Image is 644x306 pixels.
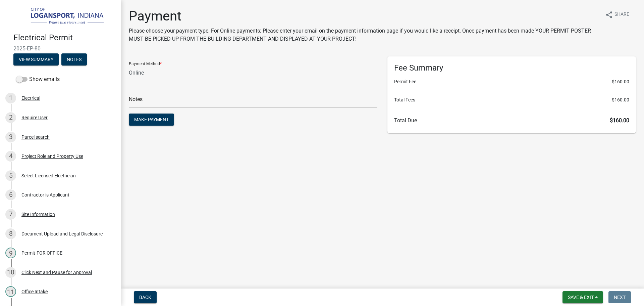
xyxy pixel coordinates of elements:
wm-modal-confirm: Summary [13,57,59,62]
div: 8 [5,228,16,239]
span: Make Payment [134,117,169,122]
div: 11 [5,286,16,297]
span: Next [614,295,626,300]
span: 2025-EP-80 [13,45,107,52]
div: Permit-FOR OFFICE [21,251,62,255]
span: Share [614,11,629,19]
p: Please choose your payment type. For Online payments: Please enter your email on the payment info... [129,27,600,43]
div: Electrical [21,96,40,100]
button: Notes [61,53,87,65]
h6: Fee Summary [394,63,629,73]
button: Back [134,291,157,303]
span: $160.00 [612,78,629,85]
div: 9 [5,248,16,258]
div: Parcel search [21,135,50,139]
div: Document Upload and Legal Disclosure [21,231,103,236]
span: $160.00 [610,117,629,124]
div: 3 [5,132,16,142]
div: 10 [5,267,16,278]
button: Save & Exit [562,291,603,303]
div: Select Licensed Electrician [21,173,76,178]
span: Save & Exit [568,295,594,300]
div: Click Next and Pause for Approval [21,270,92,275]
button: Next [608,291,631,303]
div: Contractor is Applicant [21,192,69,197]
img: City of Logansport, Indiana [13,7,110,26]
div: 1 [5,93,16,103]
li: Permit Fee [394,78,629,85]
h1: Payment [129,8,600,24]
wm-modal-confirm: Notes [61,57,87,62]
div: Office Intake [21,289,48,294]
li: Total Fees [394,96,629,103]
div: Site Information [21,212,55,217]
div: 6 [5,189,16,200]
div: 7 [5,209,16,220]
button: View Summary [13,53,59,65]
span: $160.00 [612,96,629,103]
div: Project Role and Property Use [21,154,83,159]
h6: Total Due [394,117,629,124]
div: 2 [5,112,16,123]
button: Make Payment [129,114,174,126]
i: share [605,11,613,19]
div: 4 [5,151,16,162]
button: shareShare [600,8,635,21]
h4: Electrical Permit [13,33,115,43]
div: Require User [21,115,48,120]
label: Show emails [16,75,60,83]
div: 5 [5,170,16,181]
span: Back [139,295,151,300]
